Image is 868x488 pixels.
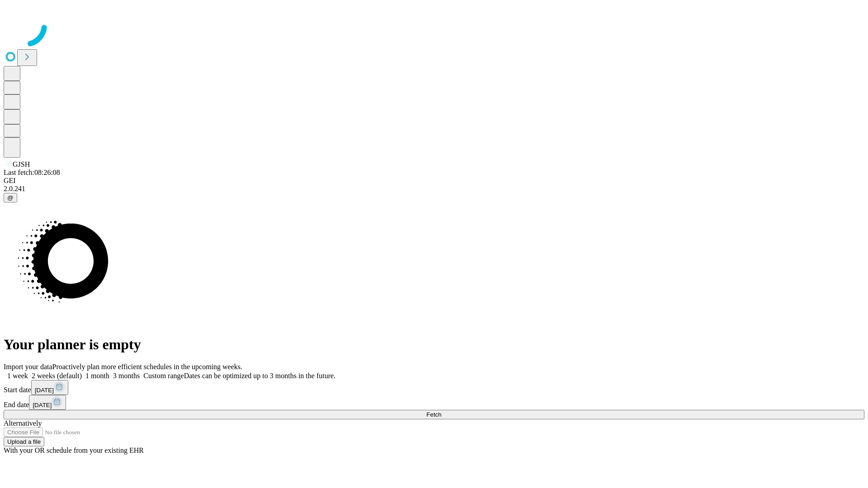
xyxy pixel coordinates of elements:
[32,372,82,380] span: 2 weeks (default)
[35,387,54,394] span: [DATE]
[113,372,140,380] span: 3 months
[426,411,441,418] span: Fetch
[4,410,864,419] button: Fetch
[4,336,864,353] h1: Your planner is empty
[85,372,109,380] span: 1 month
[184,372,335,380] span: Dates can be optimized up to 3 months in the future.
[4,380,864,395] div: Start date
[4,169,60,176] span: Last fetch: 08:26:08
[29,395,66,410] button: [DATE]
[7,194,14,201] span: @
[4,193,17,202] button: @
[143,372,184,380] span: Custom range
[13,160,30,168] span: GJSH
[52,363,242,371] span: Proactively plan more efficient schedules in the upcoming weeks.
[4,419,42,427] span: Alternatively
[7,372,28,380] span: 1 week
[4,446,144,454] span: With your OR schedule from your existing EHR
[31,380,68,395] button: [DATE]
[4,395,864,410] div: End date
[4,177,864,185] div: GEI
[33,402,52,408] span: [DATE]
[4,185,864,193] div: 2.0.241
[4,437,44,446] button: Upload a file
[4,363,52,371] span: Import your data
